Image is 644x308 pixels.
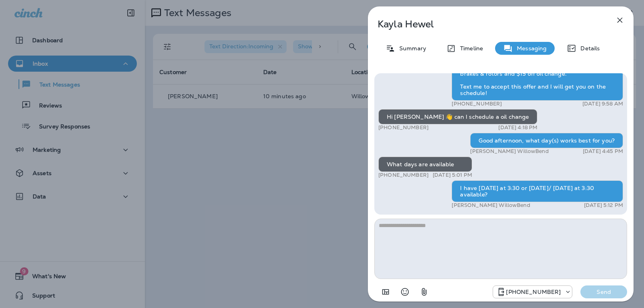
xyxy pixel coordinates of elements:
[395,45,426,52] p: Summary
[506,289,561,295] p: [PHONE_NUMBER]
[576,45,600,52] p: Details
[378,19,597,30] p: Kayla Hewel
[452,202,530,209] p: [PERSON_NAME] WillowBend
[433,172,472,178] p: [DATE] 5:01 PM
[493,287,572,297] div: +1 (813) 497-4455
[456,45,483,52] p: Timeline
[378,172,429,178] p: [PHONE_NUMBER]
[583,148,623,155] p: [DATE] 4:45 PM
[584,202,623,209] p: [DATE] 5:12 PM
[513,45,547,52] p: Messaging
[397,284,413,300] button: Select an emoji
[582,101,623,107] p: [DATE] 9:58 AM
[470,133,623,148] div: Good afternoon, what day(s) works best for you?
[498,124,537,131] p: [DATE] 4:18 PM
[452,101,502,107] p: [PHONE_NUMBER]
[452,47,623,101] div: Hey [PERSON_NAME], it's [PERSON_NAME] from Willow Bend Automotive. We are running a end of summer...
[452,180,623,202] div: I have [DATE] at 3:30 or [DATE]/ [DATE] at 3:30 available?
[378,124,429,131] p: [PHONE_NUMBER]
[378,157,472,172] div: What days are available
[378,284,394,300] button: Add in a premade template
[470,148,548,155] p: [PERSON_NAME] WillowBend
[378,109,537,124] div: Hi [PERSON_NAME] 👋 can I schedule a oil change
